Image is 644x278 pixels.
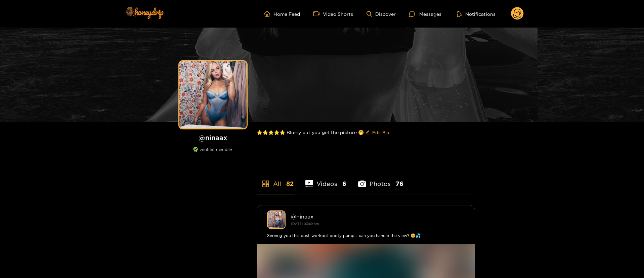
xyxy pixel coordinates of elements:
[257,122,475,143] div: ⭐️⭐️⭐️⭐️⭐️ Blurry but you get the picture 🤭
[358,164,403,195] li: Photos
[313,11,323,17] span: video-camera
[396,180,403,188] span: 76
[291,222,319,226] small: [DATE] 03:49 am
[367,11,396,17] a: Discover
[305,164,347,195] li: Videos
[342,180,346,188] span: 6
[176,147,250,159] div: verified member
[291,213,465,220] div: @ ninaax
[264,11,273,17] span: home
[176,133,250,142] h1: @ ninaax
[455,10,498,17] button: Notifications
[372,129,389,136] span: Edit Bio
[364,127,390,138] button: editEdit Bio
[286,180,294,188] span: 82
[262,180,270,188] span: appstore
[264,11,300,17] a: Home Feed
[409,10,441,18] div: Messages
[313,11,353,17] a: Video Shorts
[267,210,286,229] img: ninaax
[365,130,370,135] span: edit
[267,232,465,239] div: Serving you this post-workout booty pump… can you handle the view? 😏💦
[257,164,294,195] li: All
